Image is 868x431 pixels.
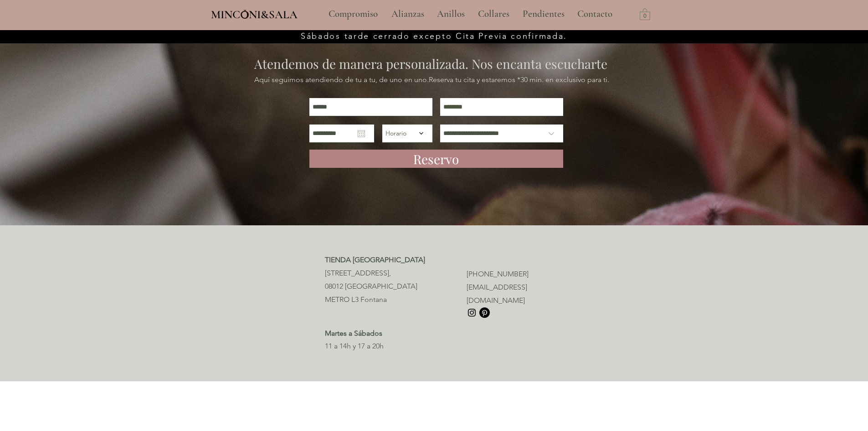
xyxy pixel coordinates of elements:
button: Reservo [309,150,563,168]
span: TIENDA [GEOGRAPHIC_DATA] [325,255,425,264]
span: Martes a Sábados [325,329,382,338]
span: 11 a 14h y 17 a 20h [325,342,384,350]
img: Minconi Sala [241,10,249,19]
a: [EMAIL_ADDRESS][DOMAIN_NAME] [467,283,527,305]
a: Compromiso [322,3,385,26]
p: Pendientes [518,3,569,26]
p: Compromiso [324,3,382,26]
p: Collares [473,3,514,26]
span: Aquí seguimos atendiendo de tu a tu, de uno en uno. [254,75,429,84]
button: Abrir calendario [358,130,365,137]
span: Reservo [413,150,459,168]
p: Alianzas [387,3,429,26]
span: Sábados tarde cerrado excepto Cita Previa confirmada. [301,31,567,41]
a: Collares [471,3,516,26]
span: METRO L3 Fontana [325,295,387,304]
a: Contacto [570,3,620,26]
a: Alianzas [385,3,430,26]
nav: Sitio [304,3,637,26]
span: [STREET_ADDRESS], [325,269,391,277]
a: Pendientes [516,3,570,26]
img: Instagram [467,307,477,318]
a: Anillos [430,3,471,26]
span: 08012 [GEOGRAPHIC_DATA] [325,282,417,291]
text: 0 [643,13,647,20]
span: Atendemos de manera personalizada. Nos encanta escucharte [254,55,607,72]
a: MINCONI&SALA [211,6,298,21]
a: [PHONE_NUMBER] [467,270,529,278]
p: Anillos [432,3,469,26]
img: Pinterest [479,307,490,318]
span: Reserva tu cita y estaremos *30 min. en exclusivo para ti. [429,75,609,84]
p: Contacto [573,3,617,26]
span: MINCONI&SALA [211,8,298,21]
a: Carrito con 0 ítems [640,8,650,20]
ul: Barra de redes sociales [467,307,490,318]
